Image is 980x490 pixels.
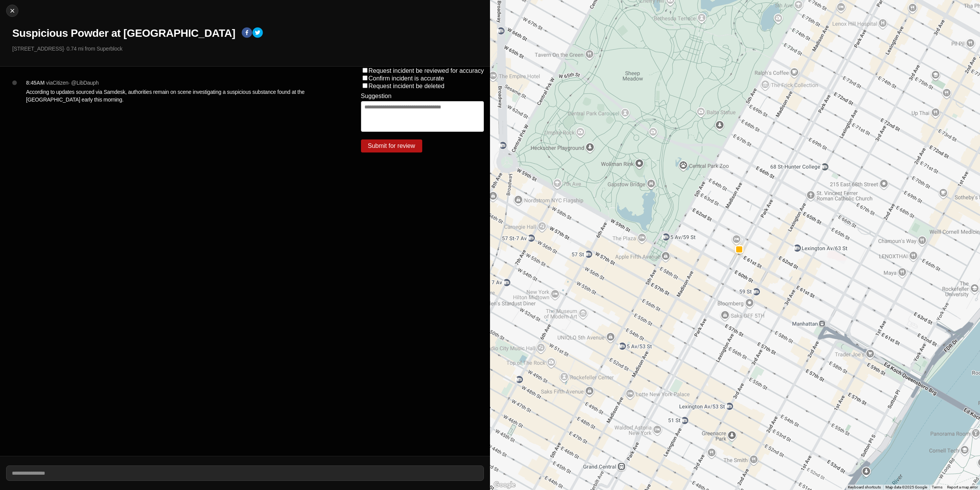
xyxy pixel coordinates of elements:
[947,485,978,489] a: Report a map error
[932,485,942,489] a: Terms (opens in new tab)
[12,45,484,52] p: [STREET_ADDRESS] · 0.74 mi from Superblock
[492,480,517,490] a: Open this area in Google Maps (opens a new window)
[242,27,252,39] button: facebook
[361,139,422,152] button: Submit for review
[369,67,484,74] label: Request incident be reviewed for accuracy
[885,485,927,489] span: Map data ©2025 Google
[26,88,330,103] p: According to updates sourced via Samdesk, authorities remain on scene investigating a suspicious ...
[361,93,392,100] label: Suggestion
[12,26,235,40] h1: Suspicious Powder at [GEOGRAPHIC_DATA]
[46,79,98,87] p: via Citizen · @ LibDauph
[492,480,517,490] img: Google
[369,83,444,89] label: Request incident be deleted
[252,27,263,39] button: twitter
[369,75,444,82] label: Confirm incident is accurate
[848,485,881,490] button: Keyboard shortcuts
[8,7,16,15] img: cancel
[26,79,44,87] p: 8:45AM
[6,5,18,17] button: cancel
